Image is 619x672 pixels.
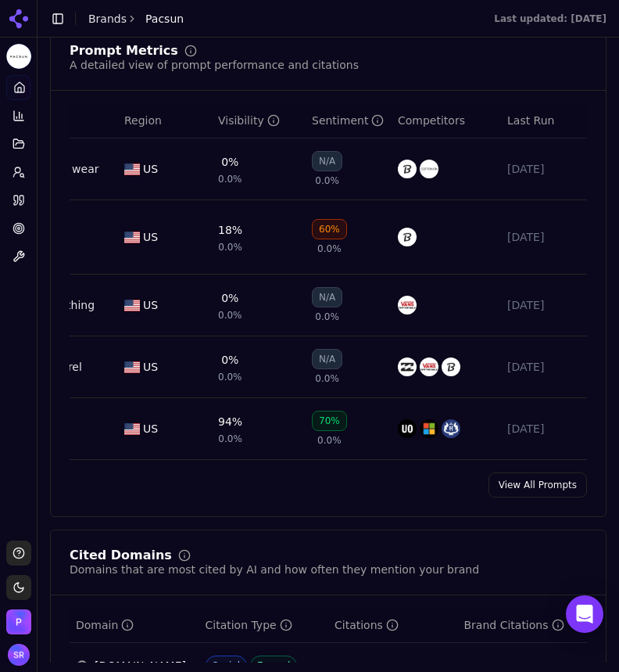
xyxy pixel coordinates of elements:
th: Last Run [501,103,587,138]
button: Open user button [8,644,30,666]
th: totalCitationCount [328,608,458,643]
span: 0.0% [218,241,242,253]
th: Region [118,103,212,138]
span: Competitors [398,113,465,128]
span: US [143,161,158,177]
div: N/A [312,287,342,307]
div: Sentiment [312,113,384,128]
div: A detailed view of prompt performance and citations [70,57,359,73]
div: Open Intercom Messenger [566,595,603,633]
div: 0% [221,154,238,170]
div: 70% [312,411,347,431]
div: 18% [218,222,242,238]
img: vans [398,296,417,314]
span: US [143,421,158,437]
th: domain [70,608,199,643]
div: Prompt Metrics [70,45,178,57]
img: Pacsun [6,609,31,634]
img: US flag [124,300,140,311]
button: Current brand: Pacsun [6,44,31,69]
button: Open organization switcher [6,609,31,634]
span: Pacsun [145,11,184,27]
div: [DATE] [507,161,581,177]
img: US flag [124,361,140,373]
span: Region [124,113,162,128]
img: hollister [442,419,460,438]
div: N/A [312,151,342,171]
img: Stella Ruvalcaba [8,644,30,666]
img: cotton on [420,160,438,178]
div: Visibility [218,113,280,128]
div: Domains that are most cited by AI and how often they mention your brand [70,562,479,577]
img: billabong [398,358,417,376]
div: Last updated: [DATE] [494,13,606,25]
div: 60% [312,219,347,239]
img: uniqlo [442,358,460,376]
img: uniqlo [398,228,417,246]
th: Competitors [392,103,501,138]
div: Brand Citations [464,617,564,633]
span: 0.0% [218,309,242,322]
span: 0.0% [218,433,242,445]
span: 0.0% [317,434,342,447]
div: Domain [76,617,134,633]
span: 0.0% [218,173,242,185]
div: 0% [221,352,238,368]
span: US [143,297,158,313]
span: US [143,359,158,375]
th: brandCitationCount [458,608,588,643]
span: Last Run [507,113,554,128]
div: [DATE] [507,229,581,245]
th: brandMentionRate [212,103,306,138]
div: Cited Domains [70,549,172,562]
th: citationTypes [199,608,329,643]
a: View All Prompts [488,473,587,498]
img: US flag [124,164,140,175]
img: h&m [420,419,438,438]
a: Brands [88,13,127,25]
img: US flag [124,232,140,243]
span: 0.0% [317,243,342,255]
div: Citations [335,617,399,633]
span: 0.0% [315,174,339,187]
span: US [143,229,158,245]
div: N/A [312,349,342,369]
span: 0.0% [315,372,339,385]
div: [DATE] [507,359,581,375]
span: 0.0% [218,371,242,383]
span: 0.0% [315,311,339,323]
img: urban outfitters [398,419,417,438]
img: US flag [124,423,140,435]
img: Pacsun [6,44,31,69]
img: uniqlo [398,160,417,178]
div: [DATE] [507,421,581,437]
div: 94% [218,414,242,429]
img: vans [420,358,438,376]
th: sentiment [306,103,392,138]
div: 0% [221,290,238,306]
nav: breadcrumb [88,11,184,27]
div: Data table [70,103,587,460]
div: [DATE] [507,297,581,313]
div: Citation Type [206,617,292,633]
